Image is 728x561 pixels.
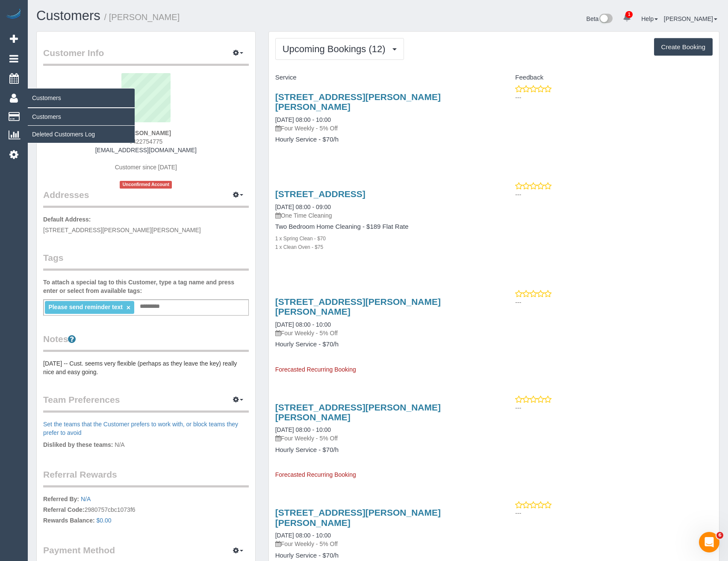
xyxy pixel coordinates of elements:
h4: Hourly Service - $70/h [275,552,488,559]
label: Referred By: [43,495,79,503]
span: Forecasted Recurring Booking [275,471,356,478]
p: Four Weekly - 5% Off [275,329,488,337]
p: Four Weekly - 5% Off [275,124,488,133]
p: --- [515,404,713,412]
h4: Feedback [500,74,713,81]
button: Upcoming Bookings (12) [275,38,404,60]
legend: Tags [43,251,249,271]
legend: Customer Info [43,47,249,66]
small: / [PERSON_NAME] [104,12,180,22]
a: Set the teams that the Customer prefers to work with, or block teams they prefer to avoid [43,421,238,436]
button: Create Booking [654,38,713,56]
iframe: Intercom live chat [699,532,719,552]
label: To attach a special tag to this Customer, type a tag name and press enter or select from availabl... [43,278,249,295]
a: $0.00 [97,517,112,524]
h4: Two Bedroom Home Cleaning - $189 Flat Rate [275,223,488,230]
span: 6 [716,532,723,539]
a: [PERSON_NAME] [664,15,717,22]
ul: Customers [28,108,135,143]
span: Upcoming Bookings (12) [283,44,390,54]
span: 0422754775 [129,138,162,145]
span: Customers [28,88,135,108]
legend: Team Preferences [43,393,249,413]
a: Customers [36,8,100,23]
a: [DATE] 08:00 - 10:00 [275,116,331,123]
span: N/A [115,441,124,448]
a: [DATE] 08:00 - 10:00 [275,321,331,328]
a: [EMAIL_ADDRESS][DOMAIN_NAME] [95,147,197,154]
img: New interface [598,14,613,25]
a: [DATE] 08:00 - 10:00 [275,426,331,433]
p: --- [515,509,713,517]
a: [STREET_ADDRESS][PERSON_NAME][PERSON_NAME] [275,297,441,316]
a: [STREET_ADDRESS][PERSON_NAME][PERSON_NAME] [275,92,441,112]
h4: Hourly Service - $70/h [275,341,488,348]
label: Disliked by these teams: [43,440,113,449]
p: 2980757cbc1073f6 [43,495,249,527]
legend: Referral Rewards [43,468,249,487]
a: 1 [619,9,635,27]
img: Automaid Logo [5,9,22,21]
strong: [PERSON_NAME] [121,130,171,136]
span: Unconfirmed Account [120,181,172,188]
a: [STREET_ADDRESS][PERSON_NAME][PERSON_NAME] [275,402,441,422]
label: Default Address: [43,215,91,224]
small: 1 x Clean Oven - $75 [275,244,323,250]
p: Four Weekly - 5% Off [275,540,488,548]
a: Beta [587,15,613,22]
a: [STREET_ADDRESS] [275,189,365,199]
a: Help [641,15,658,22]
p: --- [515,298,713,307]
span: [STREET_ADDRESS][PERSON_NAME][PERSON_NAME] [43,227,201,233]
small: 1 x Spring Clean - $70 [275,236,326,242]
a: [DATE] 08:00 - 09:00 [275,204,331,210]
span: Please send reminder text [48,304,123,310]
span: 1 [625,11,633,18]
p: --- [515,190,713,199]
pre: [DATE] -- Cust. seems very flexible (perhaps as they leave the key) really nice and easy going. [43,359,249,376]
p: --- [515,93,713,102]
label: Rewards Balance: [43,516,95,525]
p: One Time Cleaning [275,211,488,220]
a: [STREET_ADDRESS][PERSON_NAME][PERSON_NAME] [275,508,441,527]
h4: Service [275,74,488,81]
legend: Notes [43,333,249,352]
p: Four Weekly - 5% Off [275,434,488,443]
a: × [127,304,130,311]
a: Deleted Customers Log [28,126,135,143]
a: [DATE] 08:00 - 10:00 [275,532,331,539]
h4: Hourly Service - $70/h [275,136,488,143]
h4: Hourly Service - $70/h [275,446,488,454]
span: Customer since [DATE] [115,164,177,171]
a: N/A [81,496,91,502]
span: Forecasted Recurring Booking [275,366,356,373]
a: Customers [28,108,135,125]
label: Referral Code: [43,505,84,514]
